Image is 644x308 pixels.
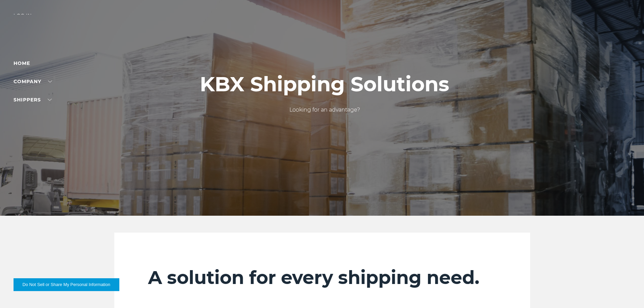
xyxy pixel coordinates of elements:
a: SHIPPERS [14,97,52,103]
p: Looking for an advantage? [200,106,449,114]
h2: A solution for every shipping need. [148,266,496,289]
h1: KBX Shipping Solutions [200,73,449,96]
a: Company [14,78,52,85]
img: kbx logo [297,14,348,43]
a: Home [14,60,30,66]
div: Log in [14,14,41,23]
button: Do Not Sell or Share My Personal Information [14,278,119,291]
